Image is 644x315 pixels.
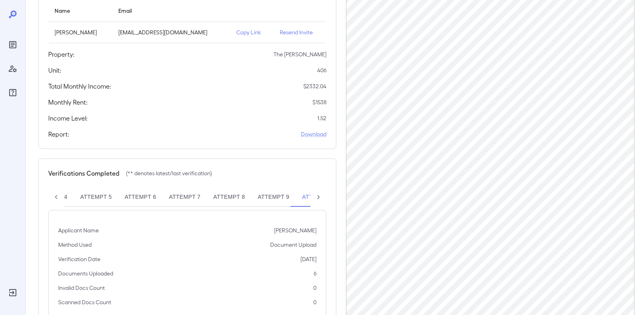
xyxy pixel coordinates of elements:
[58,241,92,249] p: Method Used
[251,188,296,207] button: Attempt 9
[74,188,118,207] button: Attempt 5
[317,66,326,74] p: 406
[317,114,326,122] p: 1.52
[58,255,100,263] p: Verification Date
[6,286,19,299] div: Log Out
[280,28,320,36] p: Resend Invite
[303,82,326,90] p: $ 2332.04
[6,86,19,99] div: FAQ
[270,241,316,249] p: Document Upload
[296,188,348,207] button: Attempt 10**
[48,97,88,107] h5: Monthly Rent:
[48,168,120,178] h5: Verifications Completed
[55,28,106,36] p: [PERSON_NAME]
[6,38,19,51] div: Reports
[118,28,224,36] p: [EMAIL_ADDRESS][DOMAIN_NAME]
[48,81,111,91] h5: Total Monthly Income:
[6,62,19,75] div: Manage Users
[126,169,212,177] p: (** denotes latest/last verification)
[58,298,111,306] p: Scanned Docs Count
[58,226,99,234] p: Applicant Name
[58,269,113,277] p: Documents Uploaded
[118,188,163,207] button: Attempt 6
[163,188,207,207] button: Attempt 7
[58,284,105,292] p: Invalid Docs Count
[300,255,316,263] p: [DATE]
[313,284,316,292] p: 0
[48,50,75,59] h5: Property:
[313,298,316,306] p: 0
[314,269,316,277] p: 6
[207,188,251,207] button: Attempt 8
[312,98,326,106] p: $ 1538
[48,129,69,139] h5: Report:
[274,226,316,234] p: [PERSON_NAME]
[48,65,61,75] h5: Unit:
[301,130,326,138] a: Download
[236,28,267,36] p: Copy Link
[48,113,88,123] h5: Income Level:
[273,50,326,58] p: The [PERSON_NAME]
